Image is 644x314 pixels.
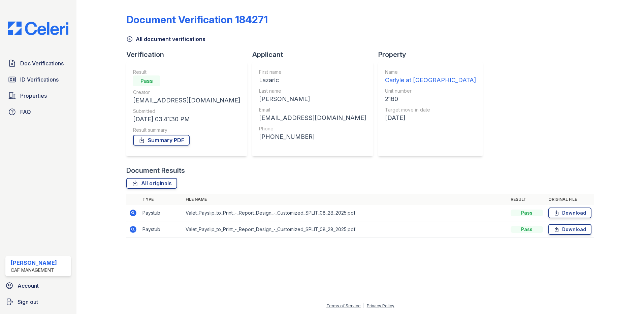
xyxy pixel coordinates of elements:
span: Account [18,282,39,290]
div: Phone [259,125,366,132]
img: CE_Logo_Blue-a8612792a0a2168367f1c8372b55b34899dd931a85d93a1a3d3e32e68fde9ad4.png [3,22,74,35]
th: Type [140,194,183,205]
div: Verification [126,50,252,59]
td: Valet_Payslip_to_Print_-_Report_Design_-_Customized_SPLIT_08_28_2025.pdf [183,221,508,238]
div: [DATE] 03:41:30 PM [133,115,240,124]
a: Download [548,224,591,235]
div: | [363,303,364,308]
span: Sign out [18,298,38,306]
span: ID Verifications [20,75,59,84]
a: Terms of Service [326,303,361,308]
div: Pass [511,210,543,216]
div: Pass [133,75,160,86]
div: Pass [511,226,543,233]
div: [PHONE_NUMBER] [259,132,366,142]
span: Properties [20,92,47,100]
a: Properties [5,89,71,102]
div: Last name [259,88,366,94]
a: Doc Verifications [5,57,71,70]
div: Result [133,69,240,75]
div: Target move in date [385,106,476,113]
div: Carlyle at [GEOGRAPHIC_DATA] [385,75,476,85]
td: Paystub [140,221,183,238]
td: Valet_Payslip_to_Print_-_Report_Design_-_Customized_SPLIT_08_28_2025.pdf [183,205,508,221]
div: [PERSON_NAME] [11,259,57,267]
th: Original file [546,194,594,205]
div: Creator [133,89,240,96]
div: Document Verification 184271 [126,13,268,26]
span: Doc Verifications [20,59,64,67]
div: [DATE] [385,113,476,123]
a: Privacy Policy [367,303,394,308]
div: Submitted [133,108,240,115]
div: Lazaric [259,75,366,85]
td: Paystub [140,205,183,221]
a: Sign out [3,295,74,309]
div: [EMAIL_ADDRESS][DOMAIN_NAME] [259,113,366,123]
div: Document Results [126,166,185,175]
a: All document verifications [126,35,205,43]
div: Name [385,69,476,75]
a: FAQ [5,105,71,119]
div: CAF Management [11,267,57,274]
th: Result [508,194,546,205]
div: [EMAIL_ADDRESS][DOMAIN_NAME] [133,96,240,105]
div: First name [259,69,366,75]
div: Result summary [133,127,240,133]
a: Download [548,208,591,218]
a: ID Verifications [5,73,71,86]
a: Name Carlyle at [GEOGRAPHIC_DATA] [385,69,476,85]
a: Summary PDF [133,135,190,146]
span: FAQ [20,108,31,116]
a: Account [3,279,74,292]
a: All originals [126,178,177,189]
div: [PERSON_NAME] [259,94,366,104]
div: 2160 [385,94,476,104]
div: Applicant [252,50,378,59]
div: Unit number [385,88,476,94]
div: Email [259,106,366,113]
div: Property [378,50,488,59]
th: File name [183,194,508,205]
